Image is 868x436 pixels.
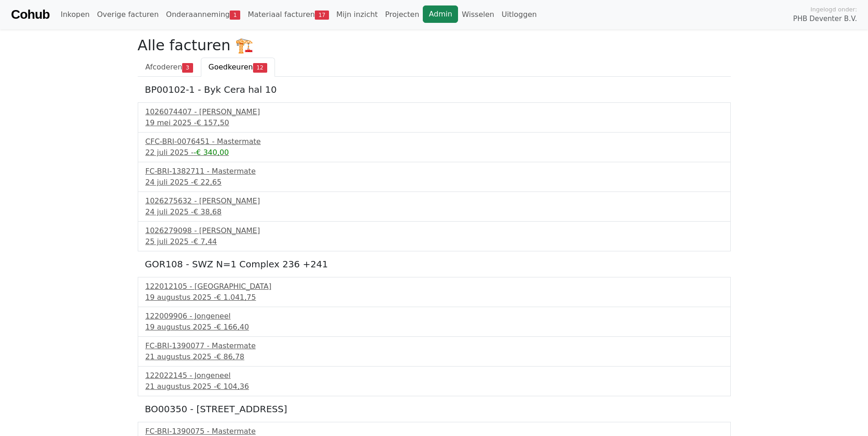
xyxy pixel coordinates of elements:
[162,5,244,24] a: Onderaanneming1
[146,351,723,362] div: 21 augustus 2025 -
[146,340,723,362] a: FC-BRI-1390077 - Mastermate21 augustus 2025 -€ 86,78
[146,370,723,392] a: 122022145 - Jongeneel21 augustus 2025 -€ 104,36
[209,63,253,71] span: Goedkeuren
[230,11,240,20] span: 1
[146,236,723,247] div: 25 juli 2025 -
[146,147,723,158] div: 22 juli 2025 -
[216,293,256,302] span: € 1.041,75
[57,5,93,24] a: Inkopen
[146,292,723,303] div: 19 augustus 2025 -
[146,196,723,218] a: 1026275632 - [PERSON_NAME]24 juli 2025 -€ 38,68
[146,196,723,207] div: 1026275632 - [PERSON_NAME]
[194,148,229,157] span: -€ 340,00
[458,5,498,24] a: Wisselen
[182,63,193,72] span: 3
[146,136,723,158] a: CFC-BRI-0076451 - Mastermate22 juli 2025 --€ 340,00
[146,207,723,218] div: 24 juli 2025 -
[146,136,723,147] div: CFC-BRI-0076451 - Mastermate
[146,322,723,333] div: 19 augustus 2025 -
[138,58,201,77] a: Afcoderen3
[216,382,249,391] span: € 104,36
[146,106,723,117] div: 1026074407 - [PERSON_NAME]
[146,106,723,128] a: 1026074407 - [PERSON_NAME]19 mei 2025 -€ 157,50
[194,178,221,186] span: € 22,65
[146,340,723,351] div: FC-BRI-1390077 - Mastermate
[793,14,857,24] span: PHB Deventer B.V.
[216,323,249,331] span: € 166,40
[498,5,540,24] a: Uitloggen
[315,11,329,20] span: 17
[244,5,333,24] a: Materiaal facturen17
[146,381,723,392] div: 21 augustus 2025 -
[201,58,275,77] a: Goedkeuren12
[146,177,723,188] div: 24 juli 2025 -
[146,63,183,71] span: Afcoderen
[216,352,244,361] span: € 86,78
[145,84,723,95] h5: BP00102-1 - Byk Cera hal 10
[11,4,49,26] a: Cohub
[146,281,723,303] a: 122012105 - [GEOGRAPHIC_DATA]19 augustus 2025 -€ 1.041,75
[146,225,723,236] div: 1026279098 - [PERSON_NAME]
[333,5,382,24] a: Mijn inzicht
[93,5,162,24] a: Overige facturen
[145,404,723,415] h5: BO00350 - [STREET_ADDRESS]
[423,5,458,23] a: Admin
[253,63,267,72] span: 12
[138,37,731,54] h2: Alle facturen 🏗️
[146,225,723,247] a: 1026279098 - [PERSON_NAME]25 juli 2025 -€ 7,44
[146,370,723,381] div: 122022145 - Jongeneel
[146,311,723,322] div: 122009906 - Jongeneel
[196,118,229,127] span: € 157,50
[810,5,857,14] span: Ingelogd onder:
[146,281,723,292] div: 122012105 - [GEOGRAPHIC_DATA]
[145,259,723,270] h5: GOR108 - SWZ N=1 Complex 236 +241
[146,166,723,188] a: FC-BRI-1382711 - Mastermate24 juli 2025 -€ 22,65
[146,166,723,177] div: FC-BRI-1382711 - Mastermate
[382,5,423,24] a: Projecten
[194,207,221,216] span: € 38,68
[146,117,723,128] div: 19 mei 2025 -
[146,311,723,333] a: 122009906 - Jongeneel19 augustus 2025 -€ 166,40
[194,237,217,246] span: € 7,44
